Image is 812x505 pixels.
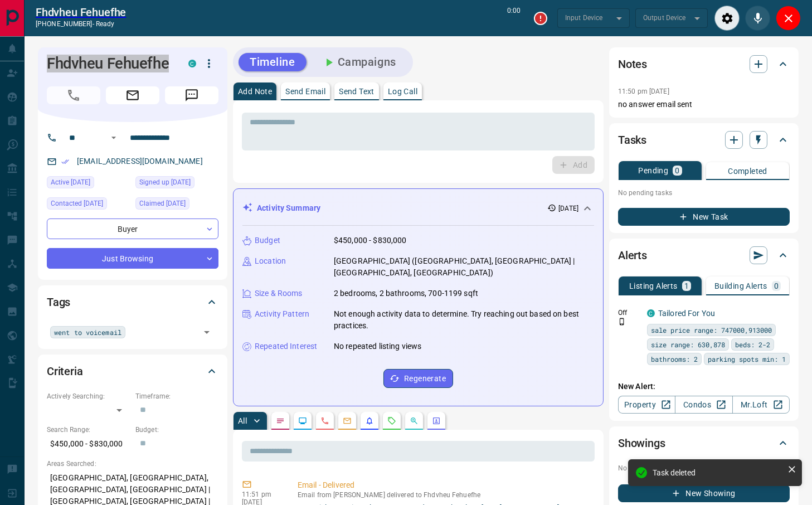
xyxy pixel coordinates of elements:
[334,255,594,279] p: [GEOGRAPHIC_DATA] ([GEOGRAPHIC_DATA], [GEOGRAPHIC_DATA] | [GEOGRAPHIC_DATA], [GEOGRAPHIC_DATA])
[135,425,218,435] p: Budget:
[618,184,790,201] p: No pending tasks
[410,416,419,425] svg: Opportunities
[383,369,453,388] button: Regenerate
[618,308,640,318] p: Off
[651,324,772,336] span: sale price range: 747000,913000
[774,282,779,290] p: 0
[135,176,218,192] div: Tue Oct 14 2025
[311,53,407,71] button: Campaigns
[638,167,668,174] p: Pending
[298,491,590,499] p: Email from [PERSON_NAME] delivered to Fhdvheu Fehuefhe
[334,288,478,299] p: 2 bedrooms, 2 bathrooms, 700-1199 sqft
[135,391,218,401] p: Timeframe:
[36,6,126,19] a: Fhdvheu Fehuefhe
[47,86,100,104] span: Call
[54,327,121,338] span: went to voicemail
[387,416,396,425] svg: Requests
[618,396,675,414] a: Property
[334,341,421,352] p: No repeated listing views
[47,55,172,72] h1: Fhdvheu Fehuefhe
[618,127,790,153] div: Tasks
[714,282,767,290] p: Building Alerts
[618,318,626,326] svg: Push Notification Only
[255,288,303,299] p: Size & Rooms
[618,55,647,73] h2: Notes
[618,208,790,226] button: New Task
[96,20,115,28] span: ready
[629,282,678,290] p: Listing Alerts
[47,248,218,269] div: Just Browsing
[388,88,417,95] p: Log Call
[255,255,286,267] p: Location
[658,309,715,318] a: Tailored For You
[714,6,740,31] div: Audio Settings
[242,198,594,218] div: Activity Summary[DATE]
[343,416,352,425] svg: Emails
[708,353,786,365] span: parking spots min: 1
[242,491,281,498] p: 11:51 pm
[165,86,218,104] span: Message
[239,53,307,71] button: Timeline
[653,468,783,477] div: Task deleted
[298,479,590,491] p: Email - Delivered
[47,459,218,469] p: Areas Searched:
[238,417,247,425] p: All
[618,99,790,110] p: no answer email sent
[47,197,130,213] div: Tue Oct 14 2025
[675,396,732,414] a: Condos
[507,6,521,31] p: 0:00
[618,484,790,502] button: New Showing
[77,157,203,166] a: [EMAIL_ADDRESS][DOMAIN_NAME]
[618,51,790,77] div: Notes
[745,6,770,31] div: Mute
[276,416,285,425] svg: Notes
[47,391,130,401] p: Actively Searching:
[47,362,83,380] h2: Criteria
[618,430,790,457] div: Showings
[255,308,309,320] p: Activity Pattern
[735,339,770,350] span: beds: 2-2
[651,353,698,365] span: bathrooms: 2
[365,416,374,425] svg: Listing Alerts
[618,246,647,264] h2: Alerts
[675,167,679,174] p: 0
[188,60,196,67] div: condos.ca
[320,416,329,425] svg: Calls
[618,131,646,149] h2: Tasks
[651,339,725,350] span: size range: 630,878
[135,197,218,213] div: Tue Oct 14 2025
[618,242,790,269] div: Alerts
[647,309,655,317] div: condos.ca
[334,308,594,332] p: Not enough activity data to determine. Try reaching out based on best practices.
[255,235,280,246] p: Budget
[255,341,317,352] p: Repeated Interest
[618,463,790,473] p: No showings booked
[107,131,120,144] button: Open
[51,177,90,188] span: Active [DATE]
[618,88,669,95] p: 11:50 pm [DATE]
[61,158,69,166] svg: Email Verified
[139,198,186,209] span: Claimed [DATE]
[47,218,218,239] div: Buyer
[238,88,272,95] p: Add Note
[339,88,375,95] p: Send Text
[257,202,320,214] p: Activity Summary
[47,435,130,453] p: $450,000 - $830,000
[776,6,801,31] div: Close
[684,282,689,290] p: 1
[47,289,218,315] div: Tags
[558,203,578,213] p: [DATE]
[334,235,407,246] p: $450,000 - $830,000
[51,198,103,209] span: Contacted [DATE]
[618,381,790,392] p: New Alert:
[199,324,215,340] button: Open
[432,416,441,425] svg: Agent Actions
[47,425,130,435] p: Search Range:
[728,167,767,175] p: Completed
[285,88,325,95] p: Send Email
[47,176,130,192] div: Tue Oct 14 2025
[139,177,191,188] span: Signed up [DATE]
[106,86,159,104] span: Email
[618,434,665,452] h2: Showings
